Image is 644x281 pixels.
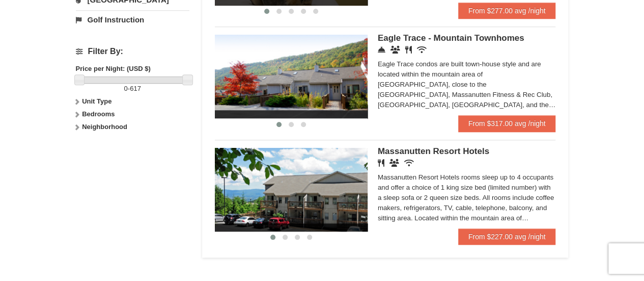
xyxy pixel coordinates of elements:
i: Banquet Facilities [389,159,399,167]
span: 0 [124,85,128,92]
span: Massanutten Resort Hotels [378,146,489,156]
a: From $317.00 avg /night [458,115,556,132]
div: Massanutten Resort Hotels rooms sleep up to 4 occupants and offer a choice of 1 king size bed (li... [378,172,556,223]
a: From $277.00 avg /night [458,3,556,19]
span: Eagle Trace - Mountain Townhomes [378,33,524,43]
h4: Filter By: [76,47,189,56]
i: Restaurant [405,46,412,54]
a: From $227.00 avg /night [458,228,556,245]
i: Conference Facilities [390,46,400,54]
i: Restaurant [378,159,384,167]
strong: Bedrooms [82,110,115,118]
strong: Neighborhood [82,123,127,131]
strong: Unit Type [82,97,111,105]
a: Golf Instruction [76,10,189,29]
label: - [76,84,189,94]
i: Wireless Internet (free) [404,159,414,167]
i: Concierge Desk [378,46,385,54]
div: Eagle Trace condos are built town-house style and are located within the mountain area of [GEOGRA... [378,59,556,110]
i: Wireless Internet (free) [417,46,427,54]
strong: Price per Night: (USD $) [76,65,151,72]
span: 617 [130,85,141,92]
